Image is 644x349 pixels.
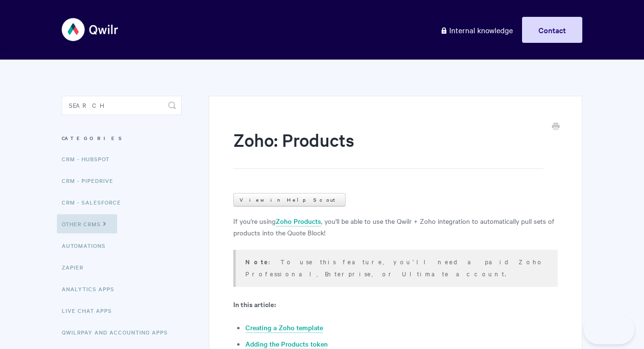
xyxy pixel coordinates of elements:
[62,96,182,115] input: Search
[62,193,128,212] a: CRM - Salesforce
[62,301,119,320] a: Live Chat Apps
[433,17,520,43] a: Internal knowledge
[245,256,546,279] p: : To use this feature, you'll need a paid Zoho Professional, Enterprise, or Ultimate account.
[62,258,91,277] a: Zapier
[245,323,323,333] a: Creating a Zoho template
[233,128,543,169] h1: Zoho: Products
[233,215,558,238] p: If you're using , you'll be able to use the Qwilr + Zoho integration to automatically pull sets o...
[62,323,175,342] a: QwilrPay and Accounting Apps
[522,17,582,43] a: Contact
[62,149,117,168] a: CRM - HubSpot
[62,279,121,298] a: Analytics Apps
[584,315,634,344] iframe: Toggle Customer Support
[276,216,321,227] a: Zoho Products
[233,299,276,309] b: In this article:
[233,193,346,207] a: View in Help Scout
[245,257,268,266] strong: Note
[62,171,121,190] a: CRM - Pipedrive
[62,236,113,255] a: Automations
[62,129,182,147] h3: Categories
[57,214,117,233] a: Other CRMs
[552,122,560,132] a: Print this Article
[62,12,119,48] img: Qwilr Help Center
